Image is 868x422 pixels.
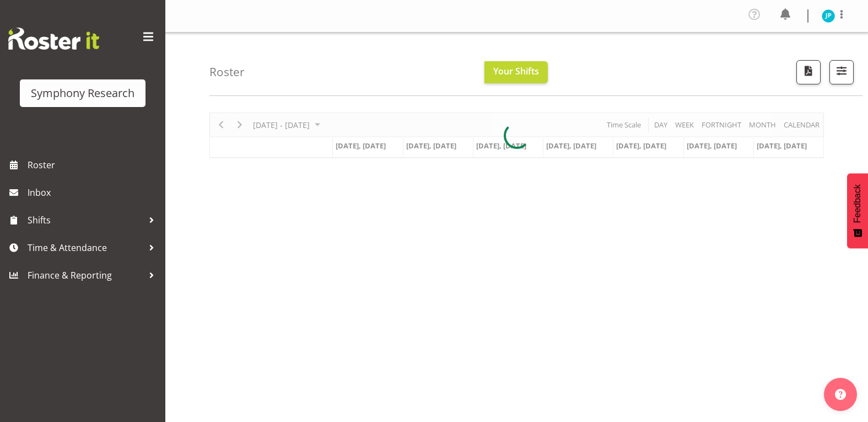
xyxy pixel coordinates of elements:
span: Feedback [853,184,862,223]
span: Finance & Reporting [28,267,143,284]
img: Rosterit website logo [8,28,99,50]
img: jake-pringle11873.jpg [822,9,835,23]
button: Filter Shifts [829,60,854,84]
button: Your Shifts [484,61,548,83]
span: Time & Attendance [28,239,143,256]
span: Shifts [28,212,143,228]
span: Inbox [28,184,160,201]
h4: Roster [209,66,245,78]
img: help-xxl-2.png [835,389,846,400]
button: Feedback - Show survey [847,173,868,248]
span: Roster [28,157,160,173]
button: Download a PDF of the roster according to the set date range. [796,60,821,84]
span: Your Shifts [493,65,539,77]
div: Symphony Research [31,85,134,102]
